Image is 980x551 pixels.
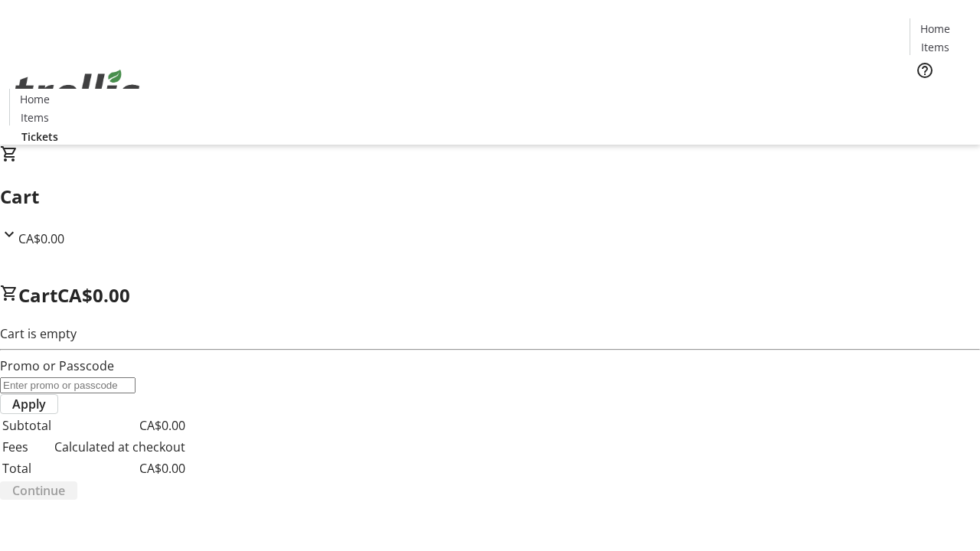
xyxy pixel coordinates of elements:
[20,91,50,107] span: Home
[54,416,186,435] td: CA$0.00
[921,39,949,55] span: Items
[9,53,145,129] img: Orient E2E Organization EKt8kGzQXz's Logo
[910,55,940,86] button: Help
[10,109,59,126] a: Items
[922,89,959,105] span: Tickets
[910,39,959,55] a: Items
[2,458,52,478] td: Total
[910,89,971,105] a: Tickets
[2,416,52,435] td: Subtotal
[12,395,46,413] span: Apply
[910,21,959,37] a: Home
[9,129,70,145] a: Tickets
[21,109,49,126] span: Items
[54,458,186,478] td: CA$0.00
[2,437,52,457] td: Fees
[57,282,130,308] span: CA$0.00
[920,21,950,37] span: Home
[18,230,64,247] span: CA$0.00
[10,91,59,107] a: Home
[54,437,186,457] td: Calculated at checkout
[21,129,58,145] span: Tickets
